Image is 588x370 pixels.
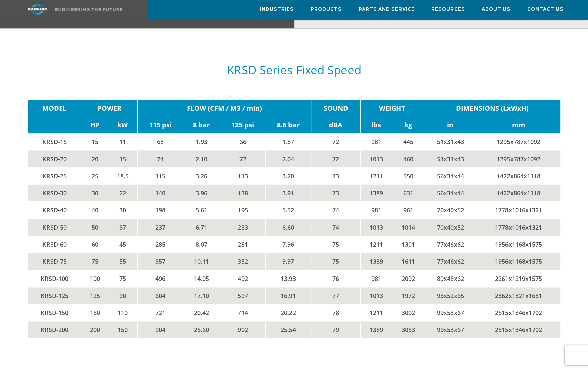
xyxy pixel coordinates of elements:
td: 8.07 [183,236,220,253]
td: KRSD-30 [28,184,82,201]
td: 68 [138,133,183,150]
td: KRSD-60 [28,236,82,253]
td: 13.93 [266,270,311,287]
td: 18.5 [108,167,138,184]
td: 357 [138,253,183,270]
td: 25.54 [266,321,311,338]
td: 20.42 [183,304,220,321]
td: KRSD-75 [28,253,82,270]
h5: KRSD Series Fixed Speed [28,64,560,76]
td: 2.04 [266,150,311,167]
td: 75 [311,253,360,270]
td: 1389 [360,253,392,270]
td: 99x53x67 [424,321,477,338]
td: 37 [108,219,138,236]
td: 604 [138,287,183,304]
td: 6.60 [266,219,311,236]
td: 1956x1168x1575 [477,236,560,253]
td: 125 psi [220,117,266,133]
td: 6.71 [183,219,220,236]
td: 16.91 [266,287,311,304]
td: 73 [311,184,360,201]
a: Parts and Service [359,0,415,18]
td: 981 [360,270,392,287]
td: 72 [311,150,360,167]
td: 115 [138,167,183,184]
td: 1422x864x1118 [477,184,560,201]
td: 140 [138,184,183,201]
td: 75 [108,270,138,287]
td: 15 [82,133,108,150]
td: 70x40x52 [424,201,477,219]
td: 550 [392,167,424,184]
td: 2261x1219x1575 [477,270,560,287]
td: 15 [108,150,138,167]
td: 9.97 [266,253,311,270]
img: Engineering the future [55,8,122,11]
td: 14.05 [183,270,220,287]
span: Parts and Service [359,6,415,13]
td: 22 [108,184,138,201]
td: 1013 [360,150,392,167]
td: 30 [82,184,108,201]
td: 74 [311,219,360,236]
td: 115 psi [138,117,183,133]
td: 1211 [360,304,392,321]
td: HP [82,117,108,133]
td: 3053 [392,321,424,338]
td: 597 [220,287,266,304]
td: 981 [360,201,392,219]
td: 1611 [392,253,424,270]
td: WEIGHT [360,100,424,117]
td: 78 [311,304,360,321]
td: 285 [138,236,183,253]
td: 2515x1346x1702 [477,321,560,338]
td: 352 [220,253,266,270]
td: 72 [311,133,360,150]
td: 17.10 [183,287,220,304]
td: 1211 [360,167,392,184]
td: 631 [392,184,424,201]
td: 496 [138,270,183,287]
td: 138 [220,184,266,201]
td: 150 [82,304,108,321]
td: dBA [311,117,360,133]
td: KRSD-50 [28,219,82,236]
td: 74 [311,201,360,219]
td: 73 [311,167,360,184]
td: 7.96 [266,236,311,253]
span: Resources [431,6,465,13]
td: 714 [220,304,266,321]
td: 1956x1168x1575 [477,253,560,270]
a: About Us [482,0,511,18]
td: 125 [82,287,108,304]
td: 150 [108,321,138,338]
td: 195 [220,201,266,219]
td: 100 [82,270,108,287]
td: KRSD-15 [28,133,82,150]
span: Contact Us [527,6,564,13]
td: 1295x787x1092 [477,150,560,167]
td: in [424,117,477,133]
td: 198 [138,201,183,219]
span: Industries [260,6,294,13]
td: 1778x1016x1321 [477,201,560,219]
td: 20 [82,150,108,167]
td: 1013 [360,287,392,304]
td: 1301 [392,236,424,253]
td: 56x34x44 [424,167,477,184]
td: 89x48x62 [424,270,477,287]
td: KRSD-20 [28,150,82,167]
td: 281 [220,236,266,253]
td: KRSD-125 [28,287,82,304]
td: 50 [82,219,108,236]
td: kg [392,117,424,133]
td: 2092 [392,270,424,287]
td: 30 [108,201,138,219]
td: 99x53x67 [424,304,477,321]
td: 8.6 bar [266,117,311,133]
td: 8 bar [183,117,220,133]
span: About Us [482,6,511,13]
td: 77 [311,287,360,304]
td: kW [108,117,138,133]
